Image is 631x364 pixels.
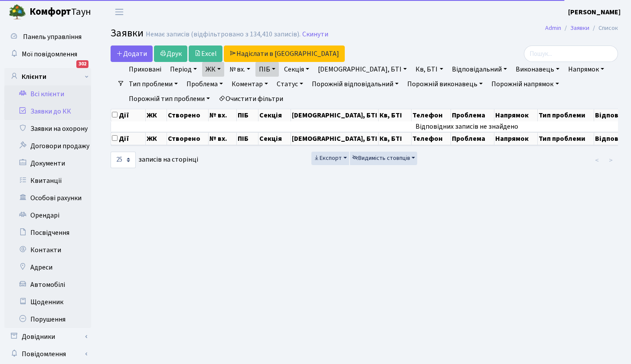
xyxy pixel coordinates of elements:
th: ЖК [146,109,167,121]
th: Створено [167,109,209,121]
button: Видимість стовпців [350,152,418,165]
a: Порожній відповідальний [308,77,402,91]
a: Контакти [4,241,91,259]
a: Мої повідомлення302 [4,45,91,63]
a: Всі клієнти [4,85,91,103]
li: Список [589,23,618,33]
th: Секція [258,132,291,145]
nav: breadcrumb [532,19,631,37]
th: Напрямок [494,109,538,121]
a: Орендарі [4,207,91,224]
a: Особові рахунки [4,189,91,207]
a: Проблема [183,77,226,91]
th: Проблема [451,132,494,145]
span: Видимість стовпців [352,154,410,162]
select: записів на сторінці [111,152,136,168]
div: 302 [76,60,88,68]
a: Напрямок [565,62,608,77]
a: Порожній тип проблеми [125,91,213,106]
th: Проблема [451,109,494,121]
a: Клієнти [4,68,91,85]
a: № вх. [226,62,254,77]
span: Панель управління [23,32,82,42]
a: Порожній виконавець [404,77,486,91]
a: Заявки [570,23,589,32]
a: Порушення [4,311,91,328]
a: Порожній напрямок [488,77,562,91]
th: Тип проблеми [538,109,594,121]
a: ПІБ [255,62,279,77]
a: Очистити фільтри [215,91,287,106]
th: Дії [111,132,146,145]
span: Експорт [314,154,342,162]
a: Період [167,62,200,77]
a: Щоденник [4,293,91,311]
div: Немає записів (відфільтровано з 134,410 записів). [146,30,301,39]
th: № вх. [209,132,237,145]
a: Приховані [125,62,165,77]
a: Заявки до КК [4,103,91,120]
a: Admin [545,23,561,32]
a: Заявки на охорону [4,120,91,137]
a: [DEMOGRAPHIC_DATA], БТІ [314,62,410,77]
th: № вх. [209,109,237,121]
a: Договори продажу [4,137,91,155]
th: Телефон [412,109,451,121]
a: Статус [273,77,307,91]
button: Експорт [311,152,349,165]
a: Надіслати в [GEOGRAPHIC_DATA] [224,45,345,62]
th: [DEMOGRAPHIC_DATA], БТІ [291,109,379,121]
th: Тип проблеми [538,132,594,145]
a: ЖК [202,62,224,77]
a: Документи [4,155,91,172]
th: ПІБ [237,109,258,121]
th: ЖК [146,132,167,145]
th: Напрямок [494,132,538,145]
th: Кв, БТІ [379,109,411,121]
span: Додати [116,49,147,58]
a: Скинути [302,30,328,39]
a: Кв, БТІ [412,62,446,77]
a: Тип проблеми [125,77,181,91]
a: Адреси [4,259,91,276]
input: Пошук... [524,45,618,62]
b: Комфорт [29,5,71,19]
a: Виконавець [512,62,563,77]
a: Коментар [228,77,271,91]
a: Excel [189,45,222,62]
a: Додати [111,45,153,62]
a: Квитанції [4,172,91,189]
th: Секція [258,109,291,121]
img: logo.png [9,3,26,21]
a: Автомобілі [4,276,91,293]
a: Повідомлення [4,345,91,363]
a: Відповідальний [448,62,510,77]
a: Довідники [4,328,91,345]
a: Посвідчення [4,224,91,241]
a: Панель управління [4,28,91,45]
a: Секція [281,62,313,77]
th: Телефон [412,132,451,145]
button: Переключити навігацію [108,5,130,19]
span: Таун [29,5,91,19]
span: Мої повідомлення [22,49,77,59]
th: Створено [167,132,209,145]
th: Кв, БТІ [379,132,411,145]
th: ПІБ [237,132,258,145]
a: [PERSON_NAME] [568,7,621,17]
th: [DEMOGRAPHIC_DATA], БТІ [291,132,379,145]
span: Заявки [111,26,144,41]
label: записів на сторінці [111,152,198,168]
a: Друк [154,45,187,62]
th: Дії [111,109,146,121]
